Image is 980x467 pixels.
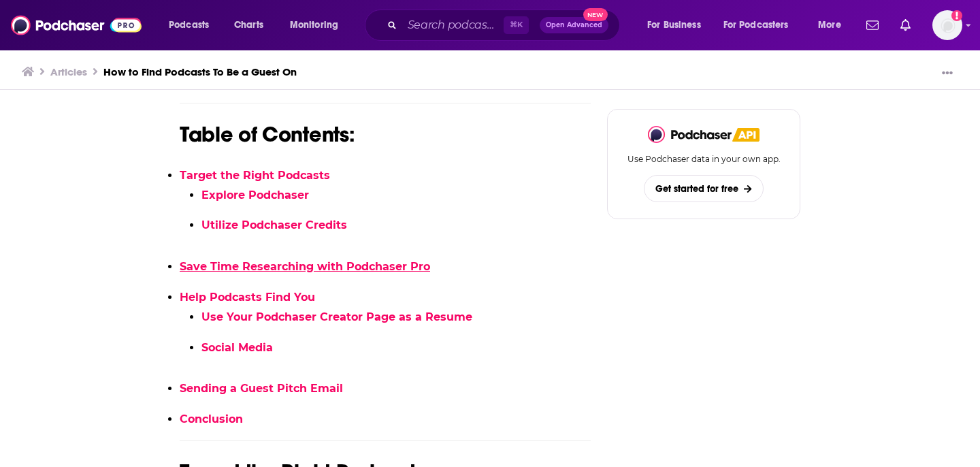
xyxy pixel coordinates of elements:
[808,14,858,36] button: open menu
[169,16,209,35] span: Podcasts
[648,126,732,143] img: Podchaser - Follow, Share and Rate Podcasts
[627,154,781,164] p: Use Podchaser data in your own app.
[951,10,962,21] svg: Add a profile image
[402,14,504,36] input: Search podcasts, credits, & more...
[732,128,759,142] img: Podchaser API banner
[11,12,142,38] img: Podchaser - Follow, Share and Rate Podcasts
[180,382,343,395] a: Sending a Guest Pitch Email
[103,65,297,78] a: How to Find Podcasts To Be a Guest On
[895,14,916,37] a: Show notifications dropdown
[655,183,738,195] span: Get started for free
[638,14,718,36] button: open menu
[647,16,701,35] span: For Business
[546,22,602,29] span: Open Advanced
[723,16,789,35] span: For Podcasters
[180,413,243,425] a: Conclusion
[159,14,227,36] button: open menu
[180,291,315,304] a: Help Podcasts Find You
[180,169,330,182] a: Target the Right Podcasts
[201,341,273,354] a: Social Media
[201,219,347,231] a: Utilize Podchaser Credits
[936,65,958,82] button: Show More Button
[280,14,356,36] button: open menu
[932,10,962,40] span: Logged in as amandagibson
[932,10,962,40] button: Show profile menu
[234,16,263,35] span: Charts
[715,14,808,36] button: open menu
[861,14,884,37] a: Show notifications dropdown
[540,17,608,33] button: Open AdvancedNew
[583,8,608,21] span: New
[504,16,529,34] span: ⌘ K
[201,310,472,323] a: Use Your Podchaser Creator Page as a Resume
[50,65,87,78] a: Articles
[180,260,430,273] a: Save Time Researching with Podchaser Pro
[818,16,841,35] span: More
[290,16,338,35] span: Monitoring
[225,14,272,36] a: Charts
[644,175,763,202] button: Get started for free
[932,10,962,40] img: User Profile
[378,10,633,41] div: Search podcasts, credits, & more...
[201,189,309,202] a: Explore Podchaser
[180,121,591,148] h2: Table of Contents:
